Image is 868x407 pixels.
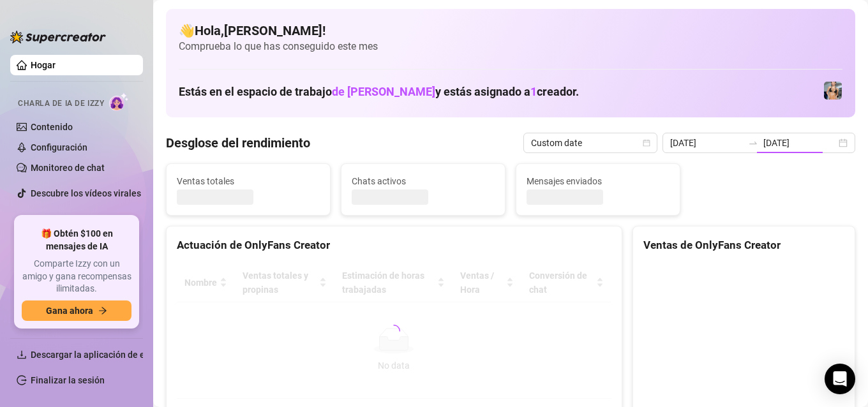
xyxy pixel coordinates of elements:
font: 👋Hola, [179,23,224,38]
font: 1 [530,85,537,98]
span: derecho de intercambio [748,138,758,148]
img: logo-BBDzfeDw.svg [10,31,106,43]
font: Gana ahora [46,306,93,316]
font: Estás en el espacio de trabajo [179,85,332,98]
span: Custom date [531,133,650,152]
a: Configuración [31,142,87,152]
font: creador. [537,85,579,98]
div: Abrir Intercom Messenger [825,364,855,394]
font: Ventas de OnlyFans Creator [643,239,781,251]
button: Gana ahoraflecha derecha [22,300,131,321]
font: 🎁 Obtén $100 en mensajes de IA [41,228,113,251]
span: flecha derecha [98,306,107,315]
a: Finalizar la sesión [31,375,105,385]
font: Mensajes enviados [527,176,602,186]
input: Fecha de inicio [670,136,743,150]
font: Chats activos [352,176,406,186]
font: Actuación de OnlyFans Creator [177,239,330,251]
font: Descargar la aplicación de escritorio [31,350,179,360]
span: descargar [17,350,27,360]
a: Hogar [31,60,56,70]
font: y estás asignado a [435,85,530,98]
font: de [PERSON_NAME] [332,85,435,98]
a: Contenido [31,122,73,132]
font: Ventas totales [177,176,234,186]
span: a [748,138,758,148]
font: Charla de IA de Izzy [18,99,104,108]
font: [PERSON_NAME] [224,23,322,38]
img: AI Chatter [109,93,129,111]
img: Verónica [824,82,842,100]
span: loading [387,324,401,338]
font: ! [322,23,325,38]
font: Comprueba lo que has conseguido este mes [179,40,378,52]
span: calendario [643,139,650,147]
a: Descubre los vídeos virales [31,188,141,198]
font: Comparte Izzy con un amigo y gana recompensas ilimitadas. [22,258,131,293]
font: Desglose del rendimiento [166,135,310,151]
a: Monitoreo de chat [31,163,105,173]
input: Fecha de finalización [763,136,836,150]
